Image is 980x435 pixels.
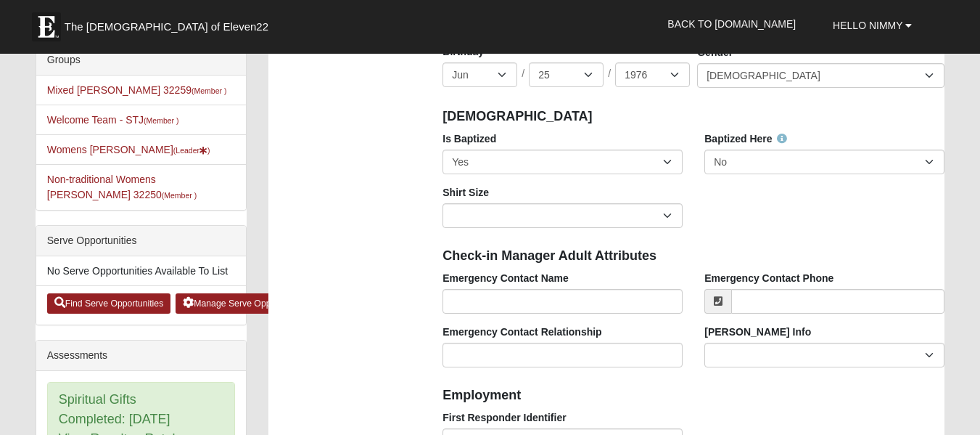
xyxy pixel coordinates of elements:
[47,84,227,96] a: Mixed [PERSON_NAME] 32259(Member )
[173,146,210,155] small: (Leader )
[47,114,179,126] a: Welcome Team - STJ(Member )
[442,109,944,125] h4: [DEMOGRAPHIC_DATA]
[162,191,197,200] small: (Member )
[442,271,569,285] label: Emergency Contact Name
[704,271,833,285] label: Emergency Contact Phone
[656,6,807,42] a: Back to [DOMAIN_NAME]
[704,325,811,339] label: [PERSON_NAME] Info
[25,5,315,41] a: The [DEMOGRAPHIC_DATA] of Eleven22
[522,66,524,82] span: /
[442,248,944,264] h4: Check-in Manager Adult Attributes
[47,144,210,155] a: Womens [PERSON_NAME](Leader)
[36,45,246,76] div: Groups
[608,66,611,82] span: /
[36,226,246,256] div: Serve Opportunities
[704,131,786,146] label: Baptized Here
[36,341,246,371] div: Assessments
[822,7,923,44] a: Hello Nimmy
[442,410,566,425] label: First Responder Identifier
[442,185,489,200] label: Shirt Size
[192,86,226,95] small: (Member )
[442,325,601,339] label: Emergency Contact Relationship
[47,293,171,314] a: Find Serve Opportunities
[442,131,496,146] label: Is Baptized
[176,293,314,314] a: Manage Serve Opportunities
[47,174,197,200] a: Non-traditional Womens [PERSON_NAME] 32250(Member )
[144,116,178,125] small: (Member )
[32,12,61,41] img: Eleven22 logo
[442,388,944,404] h4: Employment
[36,256,246,286] li: No Serve Opportunities Available To List
[65,20,268,34] span: The [DEMOGRAPHIC_DATA] of Eleven22
[833,20,902,31] span: Hello Nimmy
